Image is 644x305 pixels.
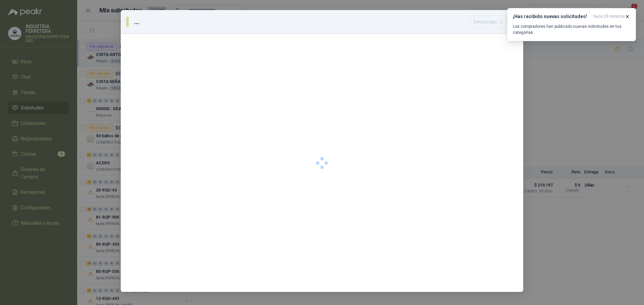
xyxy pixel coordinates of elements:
p: Los compradores han publicado nuevas solicitudes en tus categorías. [513,23,630,35]
button: Descargar [470,15,507,28]
h3: ¡Has recibido nuevas solicitudes! [513,14,591,19]
span: hace 25 minutos [593,14,625,19]
h3: ... [134,17,142,27]
button: ¡Has recibido nuevas solicitudes!hace 25 minutos Los compradores han publicado nuevas solicitudes... [507,8,636,41]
